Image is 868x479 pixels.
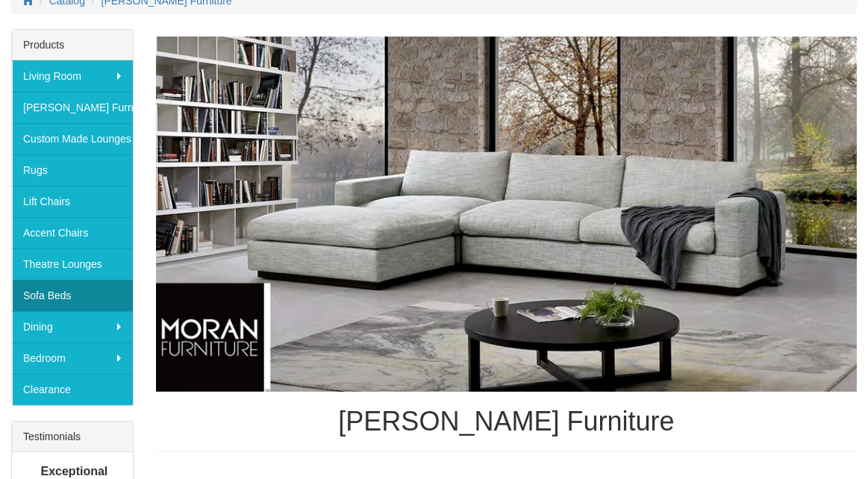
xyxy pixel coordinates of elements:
[12,422,133,452] div: Testimonials
[12,280,133,311] a: Sofa Beds
[12,342,133,374] a: Bedroom
[12,374,133,405] a: Clearance
[156,37,857,392] img: Moran Furniture
[12,186,133,217] a: Lift Chairs
[12,248,133,280] a: Theatre Lounges
[12,217,133,248] a: Accent Chairs
[12,154,133,186] a: Rugs
[12,92,133,123] a: [PERSON_NAME] Furniture
[12,60,133,92] a: Living Room
[41,465,108,478] b: Exceptional
[156,407,857,436] h1: [PERSON_NAME] Furniture
[12,311,133,342] a: Dining
[12,30,133,60] div: Products
[12,123,133,154] a: Custom Made Lounges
